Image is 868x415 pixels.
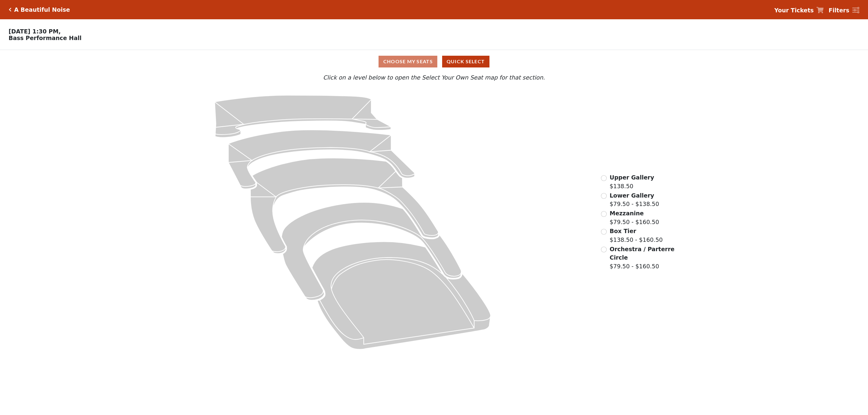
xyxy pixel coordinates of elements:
[610,227,663,244] label: $138.50 - $160.50
[774,7,814,14] strong: Your Tickets
[610,209,659,226] label: $79.50 - $160.50
[14,6,70,13] h5: A Beautiful Noise
[113,73,755,82] p: Click on a level below to open the Select Your Own Seat map for that section.
[610,228,636,234] span: Box Tier
[9,8,11,12] a: Click here to go back to filters
[610,191,659,208] label: $79.50 - $138.50
[215,95,391,137] path: Upper Gallery - Seats Available: 263
[829,6,859,15] a: Filters
[312,242,490,349] path: Orchestra / Parterre Circle - Seats Available: 21
[442,56,489,67] button: Quick Select
[610,246,675,261] span: Orchestra / Parterre Circle
[610,173,654,190] label: $138.50
[610,174,654,181] span: Upper Gallery
[610,192,654,199] span: Lower Gallery
[829,7,849,14] strong: Filters
[774,6,824,15] a: Your Tickets
[610,210,644,217] span: Mezzanine
[228,130,415,189] path: Lower Gallery - Seats Available: 23
[610,245,675,271] label: $79.50 - $160.50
